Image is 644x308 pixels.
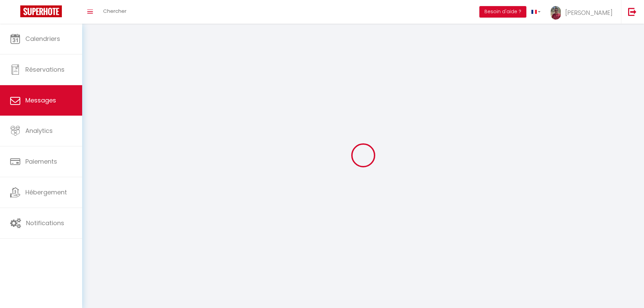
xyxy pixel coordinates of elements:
[25,96,56,104] span: Messages
[25,157,57,166] span: Paiements
[103,7,126,15] span: Chercher
[25,34,60,43] span: Calendriers
[25,65,65,74] span: Réservations
[26,219,64,227] span: Notifications
[479,6,526,18] button: Besoin d'aide ?
[551,6,561,20] img: ...
[565,8,613,17] span: [PERSON_NAME]
[628,7,637,16] img: logout
[20,5,62,17] img: Super Booking
[25,126,53,135] span: Analytics
[25,188,67,196] span: Hébergement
